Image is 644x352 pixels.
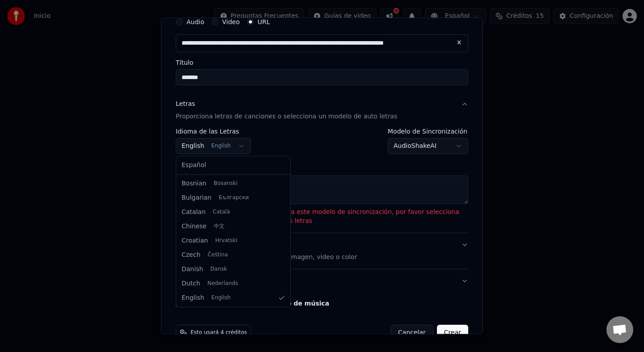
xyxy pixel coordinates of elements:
span: English [182,293,204,302]
span: Croatian [182,236,208,245]
span: English [212,294,231,302]
span: Nederlands [208,280,238,287]
span: Hrvatski [215,237,237,244]
span: Chinese [182,222,207,231]
span: Danish [182,265,203,274]
span: 中文 [214,223,225,230]
span: Español [182,161,206,170]
span: Bulgarian [182,193,212,202]
span: Czech [182,251,200,260]
span: Bosnian [182,179,207,188]
span: Dansk [210,266,227,273]
span: Български [219,194,249,201]
span: Bosanski [214,180,237,187]
span: Catalan [182,208,206,217]
span: Čeština [208,251,228,259]
span: Dutch [182,279,200,288]
span: Català [213,209,230,216]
